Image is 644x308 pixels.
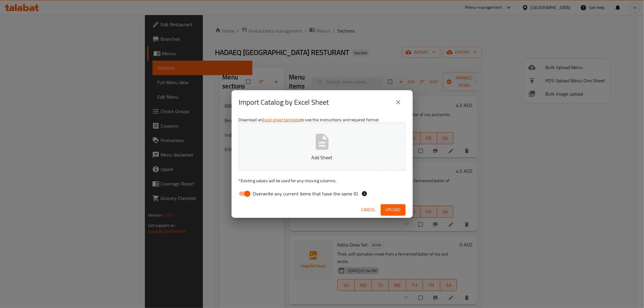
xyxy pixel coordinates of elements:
[248,154,396,161] p: Add Sheet
[359,204,378,215] button: Cancel
[239,123,405,170] button: Add Sheet
[381,204,405,215] button: Upload
[361,191,367,197] svg: If the overwrite option isn't selected, then the items that match an existing ID will be ignored ...
[232,114,413,202] div: Download an to see the instructions and required format.
[253,190,359,197] span: Overwrite any current items that have the same ID.
[361,206,376,214] span: Cancel
[386,206,401,214] span: Upload
[391,95,405,110] button: close
[239,178,405,184] p: Existing values will be used for any missing columns.
[239,97,329,107] h2: Import Catalog by Excel Sheet
[262,116,300,124] a: Excel sheet template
